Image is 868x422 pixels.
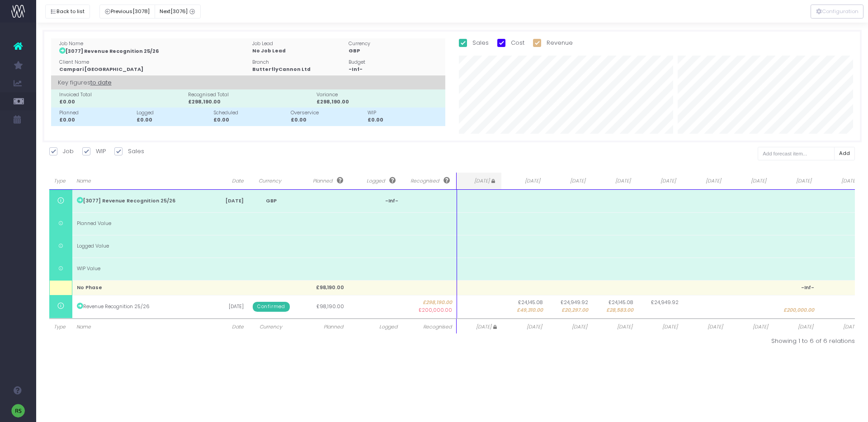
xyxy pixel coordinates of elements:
[352,177,396,185] span: Logged
[59,109,133,117] div: Planned
[419,307,452,314] span: £200,000.00
[252,47,345,55] div: No Job Lead
[72,295,208,318] td: Revenue Recognition 25/26
[822,324,859,331] span: [DATE]
[687,178,721,185] span: [DATE]
[137,117,210,124] div: £0.00
[294,295,349,318] td: £98,190.00
[352,324,397,331] span: Logged
[58,75,112,90] span: Key figures
[214,178,244,185] span: Date
[551,324,587,331] span: [DATE]
[551,178,585,185] span: [DATE]
[518,299,543,306] span: £24,145.08
[252,40,345,47] div: Job Lead
[170,8,188,15] span: [3076]
[349,40,441,47] div: Currency
[811,5,863,19] div: Vertical button group
[59,91,184,98] div: Invoiced Total
[461,178,495,185] span: [DATE]
[596,178,631,185] span: [DATE]
[651,299,679,306] span: £24,949.92
[822,178,857,185] span: [DATE]
[132,8,150,15] span: [3078]
[368,117,441,124] div: £0.00
[732,324,768,331] span: [DATE]
[349,47,441,55] div: GBP
[732,178,766,185] span: [DATE]
[59,40,248,47] div: Job Name
[252,59,345,66] div: Branch
[90,77,112,89] span: to date
[208,190,248,212] td: [DATE]
[561,299,588,306] span: £24,949.92
[606,307,633,314] span: £28,583.00
[59,98,184,106] div: £0.00
[76,178,201,185] span: Name
[11,404,25,417] img: images/default_profile_image.png
[517,307,543,314] span: £49,310.00
[114,147,144,156] label: Sales
[561,307,588,314] span: £20,297.00
[407,299,453,306] span: £298,190.00
[406,324,452,331] span: Recognised
[253,324,289,331] span: Currency
[461,324,497,331] span: [DATE]
[54,324,67,331] span: Type
[777,324,813,331] span: [DATE]
[291,117,364,124] div: £0.00
[213,109,287,117] div: Scheduled
[253,302,289,312] span: Confirmed
[212,324,244,331] span: Date
[609,299,633,306] span: £24,145.08
[596,324,632,331] span: [DATE]
[349,59,441,66] div: Budget
[72,258,208,280] td: WIP Value
[406,177,450,185] span: Recognised
[368,109,441,117] div: WIP
[59,66,248,73] div: Campari [GEOGRAPHIC_DATA]
[155,5,201,19] button: Next[3076]
[253,178,287,185] span: Currency
[497,38,524,47] label: Cost
[506,324,542,331] span: [DATE]
[758,147,835,161] input: Add forecast item...
[642,324,678,331] span: [DATE]
[137,109,210,117] div: Logged
[316,91,441,98] div: Variance
[349,190,403,212] td: -Inf-
[213,117,287,124] div: £0.00
[349,66,441,73] div: -Inf-
[834,147,855,161] button: Add
[300,177,343,185] span: Planned
[59,59,248,66] div: Client Name
[72,190,208,212] td: [3077] Revenue Recognition 25/26
[188,98,313,106] div: £298,190.00
[82,147,106,156] label: WIP
[801,284,814,291] span: -Inf-
[642,178,676,185] span: [DATE]
[506,178,540,185] span: [DATE]
[208,295,248,318] td: [DATE]
[294,280,349,295] td: £98,190.00
[811,5,863,19] button: Configuration
[54,178,66,185] span: Type
[76,324,203,331] span: Name
[72,280,208,295] td: No Phase
[45,5,90,19] button: Back to list
[783,307,814,314] span: £200,000.00
[72,235,208,258] td: Logged Value
[777,178,811,185] span: [DATE]
[49,147,74,156] label: Job
[298,324,343,331] span: Planned
[248,190,294,212] td: GBP
[291,109,364,117] div: Overservice
[72,212,208,235] td: Planned Value
[59,117,133,124] div: £0.00
[252,66,345,73] div: ButterflyCannon Ltd
[459,38,489,47] label: Sales
[533,38,573,47] label: Revenue
[459,337,855,346] div: Showing 1 to 6 of 6 relations
[188,91,313,98] div: Recognised Total
[99,5,155,19] button: Previous[3078]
